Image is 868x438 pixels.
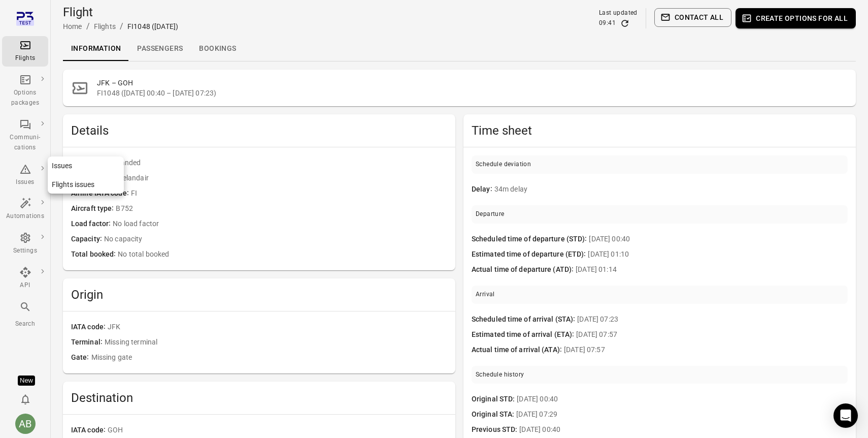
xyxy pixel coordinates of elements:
[63,20,178,33] nav: Breadcrumbs
[71,287,447,303] h2: Origin
[18,376,35,386] div: Tooltip anchor
[472,424,519,435] span: Previous STD
[71,337,105,348] span: Terminal
[476,290,495,300] div: Arrival
[71,234,104,245] span: Capacity
[472,409,516,420] span: Original STA
[6,133,44,153] div: Communi-cations
[15,414,36,434] div: AB
[6,88,44,108] div: Options packages
[71,203,116,214] span: Aircraft type
[108,322,447,333] span: JFK
[91,352,447,363] span: Missing gate
[94,22,116,30] a: Flights
[472,394,517,405] span: Original STD
[620,18,630,28] button: Refresh data
[472,122,848,139] h2: Time sheet
[71,322,108,333] span: IATA code
[564,345,848,356] span: [DATE] 07:57
[131,188,447,199] span: FI
[519,424,848,435] span: [DATE] 00:40
[117,173,447,184] span: Icelandair
[494,184,848,195] span: 34m delay
[48,157,124,194] nav: Local navigation
[63,4,178,20] h1: Flight
[833,403,858,428] div: Open Intercom Messenger
[654,8,731,27] button: Contact all
[116,203,447,214] span: B752
[86,20,90,33] li: /
[576,264,848,275] span: [DATE] 01:14
[120,20,123,33] li: /
[63,22,82,30] a: Home
[472,184,494,195] span: Delay
[577,314,848,325] span: [DATE] 07:23
[48,157,124,175] a: Issues
[63,37,129,61] a: Information
[71,425,108,436] span: IATA code
[517,394,848,405] span: [DATE] 00:40
[127,21,178,32] div: FI1048 ([DATE])
[6,211,44,222] div: Automations
[588,249,848,260] span: [DATE] 01:10
[11,410,40,438] button: Aslaug Bjarnadottir
[108,425,447,436] span: GOH
[476,209,505,220] div: Departure
[48,175,124,194] a: Flights issues
[118,249,447,260] span: No total booked
[476,370,524,380] div: Schedule history
[63,37,856,61] div: Local navigation
[129,37,191,61] a: Passengers
[71,218,113,230] span: Load factor
[589,234,848,245] span: [DATE] 00:40
[476,160,531,170] div: Schedule deviation
[6,319,44,329] div: Search
[71,390,447,406] h2: Destination
[71,122,447,139] h2: Details
[6,53,44,64] div: Flights
[6,246,44,256] div: Settings
[472,345,564,356] span: Actual time of arrival (ATA)
[97,88,848,98] span: FI1048 ([DATE] 00:40 – [DATE] 07:23)
[472,329,576,340] span: Estimated time of arrival (ETA)
[472,249,588,260] span: Estimated time of departure (ETD)
[576,329,848,340] span: [DATE] 07:57
[472,314,577,325] span: Scheduled time of arrival (STA)
[116,158,447,169] span: Landed
[71,352,91,363] span: Gate
[97,78,848,88] h2: JFK – GOH
[6,280,44,291] div: API
[105,337,447,348] span: Missing terminal
[191,37,244,61] a: Bookings
[472,234,589,245] span: Scheduled time of departure (STD)
[736,8,856,28] button: Create options for all
[516,409,848,420] span: [DATE] 07:29
[104,234,447,245] span: No capacity
[599,18,616,28] div: 09:41
[599,8,638,18] div: Last updated
[71,249,118,260] span: Total booked
[113,218,447,230] span: No load factor
[472,264,576,275] span: Actual time of departure (ATD)
[6,177,44,187] div: Issues
[15,389,36,410] button: Notifications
